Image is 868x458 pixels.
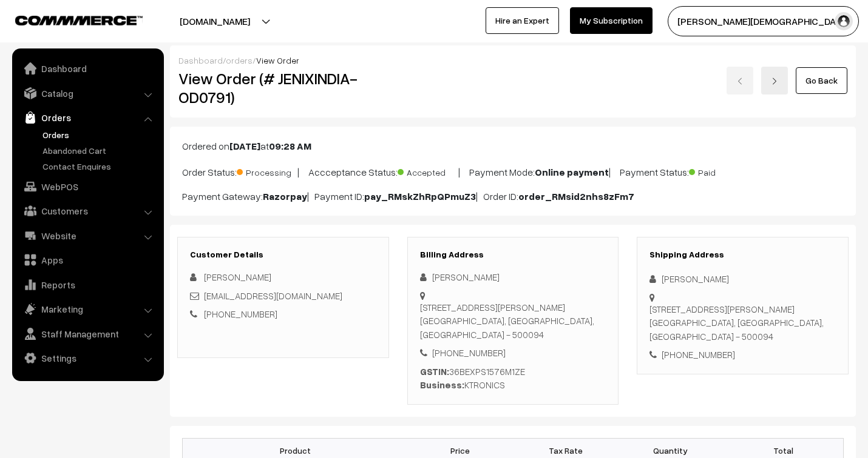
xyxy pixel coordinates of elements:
[15,82,160,104] a: Catalog
[15,200,160,222] a: Customers
[398,163,458,179] span: Accepted
[39,128,160,141] a: Orders
[535,166,609,178] b: Online payment
[420,346,606,360] div: [PHONE_NUMBER]
[420,365,606,392] div: 36BEXPS1576M1ZE KTRONICS
[649,250,836,260] h3: Shipping Address
[137,6,293,36] button: [DOMAIN_NAME]
[771,78,778,85] img: right-arrow.png
[269,140,311,152] b: 09:28 AM
[15,347,160,369] a: Settings
[796,67,847,94] a: Go Back
[649,348,836,362] div: [PHONE_NUMBER]
[263,190,307,202] b: Razorpay
[486,7,559,34] a: Hire an Expert
[182,139,844,153] p: Ordered on at
[15,107,160,128] a: Orders
[204,308,277,319] a: [PHONE_NUMBER]
[689,163,750,179] span: Paid
[229,140,260,152] b: [DATE]
[570,7,653,34] a: My Subscription
[226,55,253,65] a: orders
[15,12,121,27] a: COMMMERCE
[420,250,606,260] h3: Billing Address
[39,160,160,173] a: Contact Enquires
[649,302,836,343] div: [STREET_ADDRESS][PERSON_NAME] [GEOGRAPHIC_DATA], [GEOGRAPHIC_DATA], [GEOGRAPHIC_DATA] - 500094
[182,189,844,204] p: Payment Gateway: | Payment ID: | Order ID:
[178,55,223,65] a: Dashboard
[204,290,342,301] a: [EMAIL_ADDRESS][DOMAIN_NAME]
[15,249,160,271] a: Apps
[420,379,464,390] b: Business:
[39,144,160,157] a: Abandoned Cart
[668,6,859,36] button: [PERSON_NAME][DEMOGRAPHIC_DATA]
[518,190,634,202] b: order_RMsid2nhs8zFm7
[15,323,160,345] a: Staff Management
[649,272,836,286] div: [PERSON_NAME]
[420,270,606,284] div: [PERSON_NAME]
[15,298,160,320] a: Marketing
[237,163,297,179] span: Processing
[178,54,847,67] div: / /
[15,176,160,197] a: WebPOS
[178,69,389,107] h2: View Order (# JENIXINDIA-OD0791)
[190,250,376,260] h3: Customer Details
[420,300,606,342] div: [STREET_ADDRESS][PERSON_NAME] [GEOGRAPHIC_DATA], [GEOGRAPHIC_DATA], [GEOGRAPHIC_DATA] - 500094
[420,366,449,377] b: GSTIN:
[182,163,844,179] p: Order Status: | Accceptance Status: | Payment Mode: | Payment Status:
[256,55,299,65] span: View Order
[15,58,160,79] a: Dashboard
[204,271,271,282] span: [PERSON_NAME]
[15,225,160,247] a: Website
[15,274,160,296] a: Reports
[835,12,853,30] img: user
[15,16,143,25] img: COMMMERCE
[364,190,476,202] b: pay_RMskZhRpQPmuZ3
